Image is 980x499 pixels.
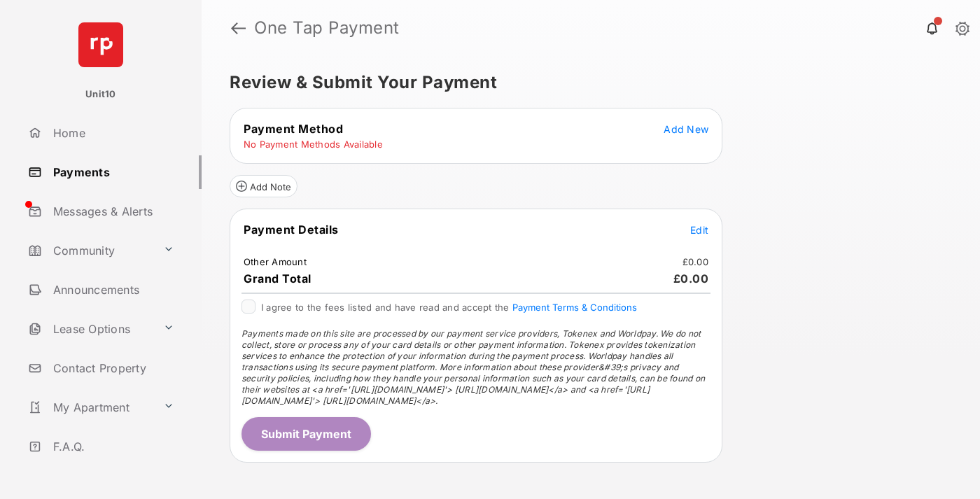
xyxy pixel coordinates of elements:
p: Unit10 [85,87,116,101]
a: Lease Options [22,312,157,346]
a: My Apartment [22,391,157,424]
button: Add Note [230,175,297,197]
td: £0.00 [682,255,709,268]
a: Messages & Alerts [22,195,202,228]
a: Community [22,234,157,267]
a: F.A.Q. [22,430,202,463]
span: £0.00 [673,272,709,286]
span: I agree to the fees listed and have read and accept the [261,302,637,313]
td: No Payment Methods Available [243,138,384,150]
button: Add New [664,122,708,136]
a: Payments [22,155,202,189]
span: Grand Total [244,272,311,286]
h5: Review & Submit Your Payment [230,74,941,91]
a: Home [22,116,202,150]
span: Payments made on this site are processed by our payment service providers, Tokenex and Worldpay. ... [241,328,705,406]
span: Payment Details [244,223,339,237]
span: Add New [664,123,708,135]
button: Submit Payment [241,417,371,451]
strong: One Tap Payment [254,20,400,36]
a: Announcements [22,273,202,307]
td: Other Amount [243,255,307,268]
a: Contact Property [22,351,202,385]
button: Edit [690,223,708,237]
img: svg+xml;base64,PHN2ZyB4bWxucz0iaHR0cDovL3d3dy53My5vcmcvMjAwMC9zdmciIHdpZHRoPSI2NCIgaGVpZ2h0PSI2NC... [78,22,123,67]
span: Payment Method [244,122,343,136]
button: I agree to the fees listed and have read and accept the [512,302,637,313]
span: Edit [690,224,708,236]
